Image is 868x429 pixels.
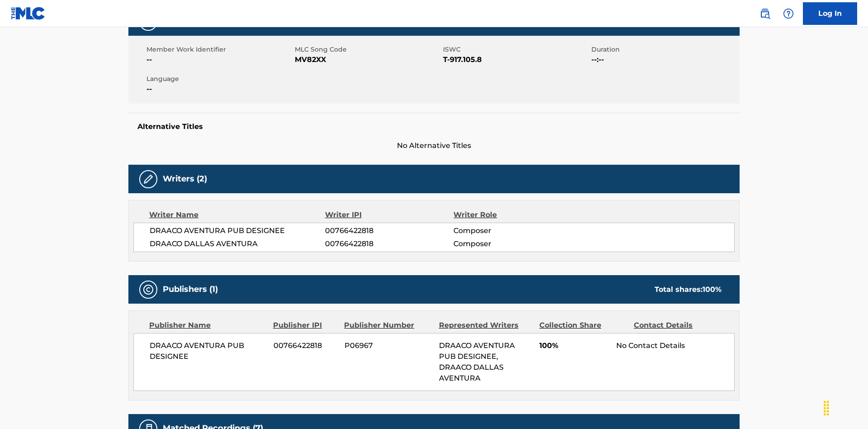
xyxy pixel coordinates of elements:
[143,174,154,185] img: Writers
[703,285,722,294] span: 100 %
[163,284,218,295] h5: Publishers (1)
[759,8,770,19] img: search
[344,340,432,351] span: P06967
[273,320,337,331] div: Publisher IPI
[149,210,325,220] div: Writer Name
[150,238,325,249] span: DRAACO DALLAS AVENTURA
[453,225,571,236] span: Composer
[146,74,292,84] span: Language
[443,54,589,65] span: T-917.105.8
[325,225,453,236] span: 00766422818
[591,54,737,65] span: --:--
[539,340,609,351] span: 100%
[344,320,432,331] div: Publisher Number
[655,284,722,295] div: Total shares:
[783,8,794,19] img: help
[143,284,154,295] img: Publishers
[443,45,589,54] span: ISWC
[803,2,857,25] a: Log In
[146,84,292,95] span: --
[439,320,533,331] div: Represented Writers
[453,238,571,249] span: Composer
[779,5,797,23] div: Help
[819,395,834,422] div: Drag
[756,5,774,23] a: Public Search
[149,320,266,331] div: Publisher Name
[146,45,292,54] span: Member Work Identifier
[274,340,338,351] span: 00766422818
[128,140,740,151] span: No Alternative Titles
[295,45,441,54] span: MLC Song Code
[11,7,46,20] img: MLC Logo
[137,122,731,131] h5: Alternative Titles
[823,386,868,429] iframe: Chat Widget
[634,320,722,331] div: Contact Details
[163,174,207,184] h5: Writers (2)
[150,340,267,362] span: DRAACO AVENTURA PUB DESIGNEE
[439,341,515,382] span: DRAACO AVENTURA PUB DESIGNEE, DRAACO DALLAS AVENTURA
[539,320,627,331] div: Collection Share
[146,54,292,65] span: --
[150,225,325,236] span: DRAACO AVENTURA PUB DESIGNEE
[591,45,737,54] span: Duration
[295,54,441,65] span: MV82XX
[453,210,571,220] div: Writer Role
[325,210,454,220] div: Writer IPI
[616,340,734,351] div: No Contact Details
[325,238,453,249] span: 00766422818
